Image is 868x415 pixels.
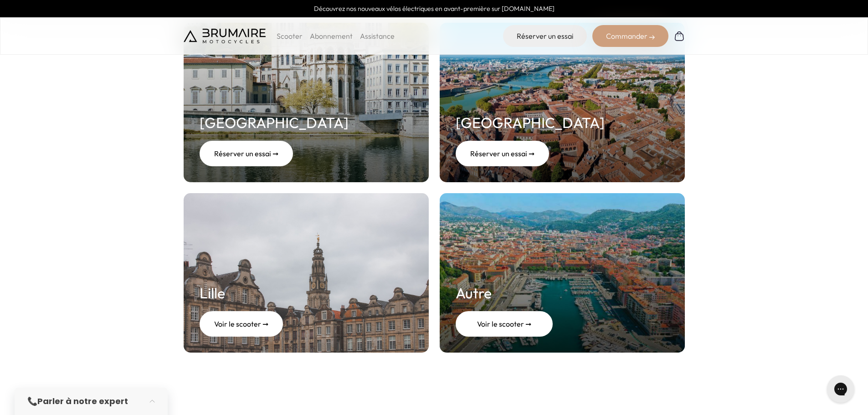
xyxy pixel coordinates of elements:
a: Lille Voir le scooter ➞ [184,193,429,353]
img: right-arrow-2.png [649,35,655,40]
a: Abonnement [310,31,353,41]
p: Scooter [277,31,303,41]
div: Voir le scooter ➞ [200,311,283,337]
h2: [GEOGRAPHIC_DATA] [200,112,349,133]
a: [GEOGRAPHIC_DATA] Réserver un essai ➞ [440,23,685,182]
div: Réserver un essai ➞ [200,141,293,166]
a: Réserver un essai [503,25,587,47]
a: Autre Voir le scooter ➞ [440,193,685,353]
div: Réserver un essai ➞ [456,141,549,166]
img: Panier [674,31,685,41]
div: Voir le scooter ➞ [456,311,553,337]
div: Commander [592,25,668,47]
iframe: Gorgias live chat messenger [822,372,859,406]
img: Brumaire Motocycles [184,29,266,43]
h2: Autre [456,282,492,304]
h2: [GEOGRAPHIC_DATA] [456,112,605,133]
a: [GEOGRAPHIC_DATA] Réserver un essai ➞ [184,23,429,182]
h2: Lille [200,282,225,304]
a: Assistance [360,31,395,41]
